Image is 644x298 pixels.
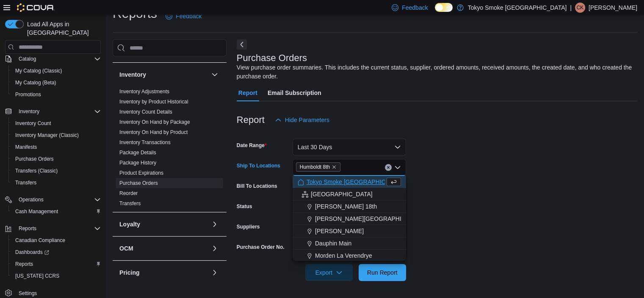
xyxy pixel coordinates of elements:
[311,190,373,198] span: [GEOGRAPHIC_DATA]
[332,164,337,170] button: Remove Humboldt 8th from selection in this group
[2,223,104,234] button: Reports
[119,129,188,136] span: Inventory On Hand by Product
[12,154,101,164] span: Purchase Orders
[237,142,267,149] label: Date Range
[12,130,82,140] a: Inventory Manager (Classic)
[119,150,156,156] a: Package Details
[119,220,208,228] button: Loyalty
[237,53,307,63] h3: Purchase Orders
[119,268,139,277] h3: Pricing
[315,251,372,260] span: Morden La Verendrye
[12,89,44,100] a: Promotions
[119,200,141,207] span: Transfers
[307,178,406,186] span: Tokyo Smoke [GEOGRAPHIC_DATA]
[12,89,101,100] span: Promotions
[12,247,53,257] a: Dashboards
[119,70,208,79] button: Inventory
[385,164,392,171] button: Clear input
[577,3,584,13] span: CK
[15,167,58,174] span: Transfers (Classic)
[119,190,138,196] a: Reorder
[119,149,156,156] span: Package Details
[315,202,377,211] span: [PERSON_NAME] 18th
[285,116,329,124] span: Hide Parameters
[315,227,364,235] span: [PERSON_NAME]
[12,247,101,257] span: Dashboards
[15,106,43,117] button: Inventory
[15,91,41,98] span: Promotions
[15,120,51,127] span: Inventory Count
[293,188,406,201] button: [GEOGRAPHIC_DATA]
[8,89,104,100] button: Promotions
[162,8,205,25] a: Feedback
[293,237,406,250] button: Dauphin Main
[119,70,146,79] h3: Inventory
[19,108,39,115] span: Inventory
[12,206,61,217] a: Cash Management
[12,178,40,188] a: Transfers
[12,78,60,88] a: My Catalog (Beta)
[17,3,55,12] img: Cova
[8,258,104,270] button: Reports
[15,54,101,64] span: Catalog
[15,208,58,215] span: Cash Management
[119,244,208,253] button: OCM
[15,79,56,86] span: My Catalog (Beta)
[237,39,247,50] button: Next
[2,53,104,65] button: Catalog
[113,86,227,212] div: Inventory
[12,259,101,269] span: Reports
[210,70,220,80] button: Inventory
[210,219,220,229] button: Loyalty
[119,109,172,115] a: Inventory Count Details
[15,67,62,74] span: My Catalog (Classic)
[24,20,101,37] span: Load All Apps in [GEOGRAPHIC_DATA]
[8,117,104,129] button: Inventory Count
[237,223,260,230] label: Suppliers
[237,162,280,169] label: Ship To Locations
[296,162,340,172] span: Humboldt 8th
[210,243,220,253] button: OCM
[119,268,208,277] button: Pricing
[12,78,101,88] span: My Catalog (Beta)
[12,118,55,128] a: Inventory Count
[8,246,104,258] a: Dashboards
[237,203,252,210] label: Status
[8,270,104,282] button: [US_STATE] CCRS
[310,264,348,281] span: Export
[12,142,40,152] a: Manifests
[300,163,330,171] span: Humboldt 8th
[402,3,428,12] span: Feedback
[12,142,101,152] span: Manifests
[237,115,265,125] h3: Report
[359,264,406,281] button: Run Report
[119,139,171,146] span: Inventory Transactions
[12,271,63,281] a: [US_STATE] CCRS
[293,213,406,225] button: [PERSON_NAME][GEOGRAPHIC_DATA]
[119,89,169,95] a: Inventory Adjustments
[12,118,101,128] span: Inventory Count
[12,166,101,176] span: Transfers (Classic)
[2,194,104,206] button: Operations
[12,66,66,76] a: My Catalog (Classic)
[12,235,69,245] a: Canadian Compliance
[12,206,101,217] span: Cash Management
[268,84,321,101] span: Email Subscription
[15,156,54,162] span: Purchase Orders
[19,225,36,232] span: Reports
[15,179,36,186] span: Transfers
[237,244,285,251] label: Purchase Order No.
[19,56,36,62] span: Catalog
[119,180,158,186] a: Purchase Orders
[293,139,406,156] button: Last 30 Days
[15,144,37,150] span: Manifests
[119,160,156,166] a: Package History
[8,234,104,246] button: Canadian Compliance
[119,220,140,228] h3: Loyalty
[8,141,104,153] button: Manifests
[119,139,171,145] a: Inventory Transactions
[8,77,104,89] button: My Catalog (Beta)
[315,239,351,248] span: Dauphin Main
